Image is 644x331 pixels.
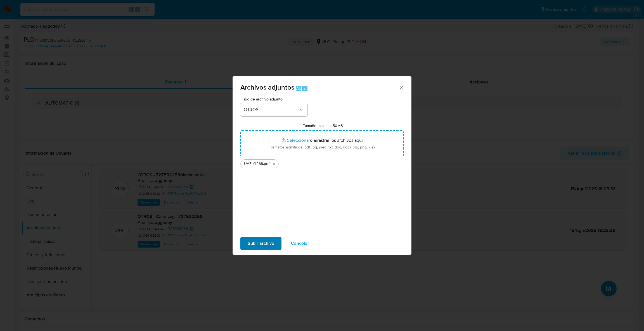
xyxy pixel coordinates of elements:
[240,237,281,250] button: Subir archivo
[296,86,301,91] span: Alt
[240,82,294,92] span: Archivos adjuntos
[399,85,404,90] button: Cerrar
[271,160,277,167] button: Eliminar UAF #1268.pdf
[291,237,309,250] span: Cancelar
[244,107,299,112] span: OTROS
[248,237,274,250] span: Subir archivo
[242,97,309,101] span: Tipo de archivo adjunto
[304,86,306,91] span: a
[240,157,404,168] ul: Archivos seleccionados
[284,237,316,250] button: Cancelar
[263,161,269,167] span: .pdf
[240,103,307,116] button: OTROS
[303,123,343,128] label: Tamaño máximo: 50MB
[244,161,263,167] span: UAF #1268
